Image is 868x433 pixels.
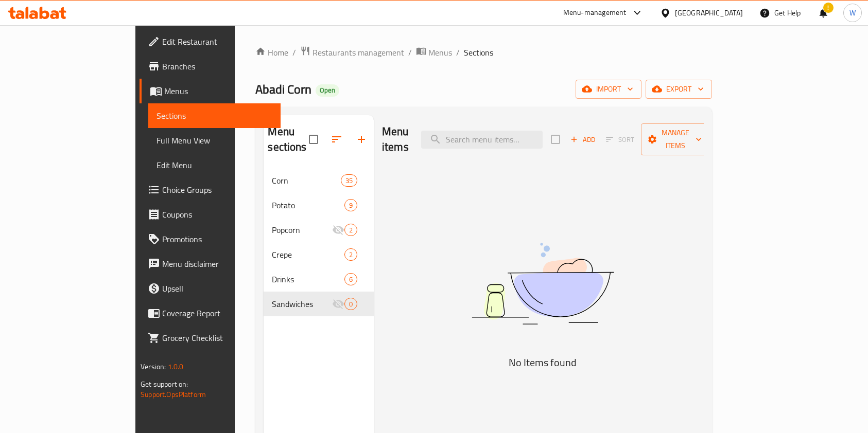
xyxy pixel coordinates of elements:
a: Promotions [140,227,281,251]
span: Potato [272,199,344,211]
span: Select all sections [303,129,324,150]
div: items [344,248,357,261]
div: Menu-management [563,7,627,19]
a: Grocery Checklist [140,326,281,350]
span: Menus [164,85,272,97]
span: Drinks [272,273,344,285]
a: Menus [140,79,281,103]
span: Edit Restaurant [162,35,272,48]
a: Coupons [140,202,281,227]
button: Add [566,132,599,148]
span: Restaurants management [313,46,404,59]
a: Choice Groups [140,177,281,202]
a: Upsell [140,276,281,301]
h2: Menu sections [268,124,309,155]
li: / [408,46,412,59]
span: Full Menu View [157,134,272,147]
div: items [344,224,357,236]
span: Popcorn [272,224,332,236]
div: Corn35 [264,168,374,193]
a: Sections [148,103,281,128]
span: Coverage Report [162,307,272,319]
span: 35 [341,176,357,186]
span: Sections [464,46,493,59]
a: Edit Menu [148,153,281,177]
a: Branches [140,54,281,79]
span: Open [316,86,339,95]
span: Sort items [599,132,641,148]
div: items [344,298,357,310]
span: Coupons [162,208,272,221]
span: 6 [345,275,357,284]
span: Version: [141,360,166,373]
div: Open [316,84,339,97]
span: 1.0.0 [168,360,184,373]
span: 0 [345,299,357,309]
div: Popcorn2 [264,218,374,242]
span: import [584,83,633,96]
span: export [654,83,704,96]
span: Crepe [272,248,344,261]
span: 2 [345,250,357,260]
span: Corn [272,174,340,187]
a: Menus [416,46,452,59]
div: [GEOGRAPHIC_DATA] [675,7,743,19]
span: Sandwiches [272,298,332,310]
div: Crepe2 [264,242,374,267]
span: Menus [428,46,452,59]
button: export [646,80,712,99]
a: Edit Restaurant [140,29,281,54]
li: / [292,46,296,59]
span: Menu disclaimer [162,258,272,270]
a: Coverage Report [140,301,281,326]
div: items [341,174,357,187]
span: Sort sections [324,127,349,152]
button: Manage items [641,123,710,155]
a: Support.OpsPlatform [141,388,206,401]
nav: breadcrumb [255,46,711,59]
span: Upsell [162,282,272,295]
h2: Menu items [382,124,409,155]
span: Choice Groups [162,184,272,196]
span: Edit Menu [157,159,272,171]
span: Get support on: [141,377,188,391]
h5: No Items found [414,354,671,371]
div: Drinks6 [264,267,374,292]
div: items [344,273,357,285]
li: / [456,46,460,59]
span: Branches [162,60,272,73]
button: import [576,80,641,99]
nav: Menu sections [264,164,374,320]
svg: Inactive section [332,224,344,236]
a: Restaurants management [300,46,404,59]
input: search [421,131,543,149]
a: Menu disclaimer [140,251,281,276]
span: Add [569,134,597,146]
div: Potato9 [264,193,374,218]
span: Grocery Checklist [162,332,272,344]
span: Sections [157,110,272,122]
a: Full Menu View [148,128,281,153]
span: Promotions [162,233,272,245]
span: W [849,7,856,19]
span: 2 [345,225,357,235]
span: Abadi Corn [255,78,311,101]
div: Sandwiches0 [264,292,374,316]
span: Manage items [649,127,702,152]
img: dish.svg [414,215,671,352]
button: Add section [349,127,374,152]
span: 9 [345,201,357,210]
